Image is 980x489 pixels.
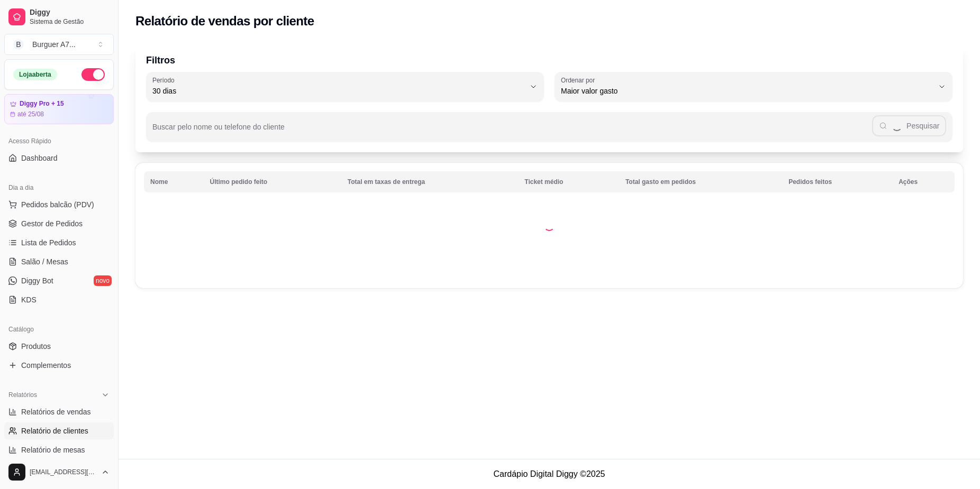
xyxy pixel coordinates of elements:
article: até 25/08 [17,110,44,118]
span: Sistema de Gestão [30,17,110,26]
span: Salão / Mesas [21,256,68,267]
div: Acesso Rápido [4,133,114,150]
p: Filtros [146,53,952,68]
div: Catálogo [4,321,114,338]
span: Relatórios [8,391,37,399]
article: Diggy Pro + 15 [20,100,64,108]
span: [EMAIL_ADDRESS][DOMAIN_NAME] [30,468,97,476]
div: Dia a dia [4,179,114,196]
a: Relatório de mesas [4,441,114,458]
input: Buscar pelo nome ou telefone do cliente [152,126,872,136]
h2: Relatório de vendas por cliente [135,13,314,30]
span: Complementos [21,360,71,371]
a: Diggy Botnovo [4,272,114,289]
footer: Cardápio Digital Diggy © 2025 [119,459,980,489]
span: Relatório de clientes [21,426,88,436]
span: Relatórios de vendas [21,407,91,417]
a: KDS [4,291,114,308]
button: [EMAIL_ADDRESS][DOMAIN_NAME] [4,459,114,485]
span: Diggy [30,8,110,17]
span: 30 dias [152,86,525,96]
a: Relatório de clientes [4,422,114,439]
a: Lista de Pedidos [4,234,114,251]
a: Complementos [4,357,114,374]
span: Produtos [21,341,51,352]
a: Salão / Mesas [4,253,114,270]
a: Dashboard [4,150,114,167]
button: Período30 dias [146,72,544,102]
label: Período [152,76,178,85]
div: Loja aberta [13,69,57,80]
a: Produtos [4,338,114,355]
span: Diggy Bot [21,275,53,286]
span: KDS [21,294,37,305]
span: Lista de Pedidos [21,237,76,248]
div: Burguer A7 ... [32,39,76,50]
button: Pedidos balcão (PDV) [4,196,114,213]
div: Loading [544,220,555,231]
button: Ordenar porMaior valor gasto [555,72,952,102]
a: Gestor de Pedidos [4,215,114,232]
span: Pedidos balcão (PDV) [21,199,94,210]
span: Dashboard [21,153,58,163]
a: DiggySistema de Gestão [4,4,114,30]
label: Ordenar por [561,76,598,85]
a: Diggy Pro + 15até 25/08 [4,94,114,124]
button: Select a team [4,34,114,55]
button: Alterar Status [81,68,105,81]
span: Relatório de mesas [21,445,85,455]
span: Gestor de Pedidos [21,218,83,229]
span: Maior valor gasto [561,86,933,96]
span: B [13,39,24,50]
a: Relatórios de vendas [4,403,114,420]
